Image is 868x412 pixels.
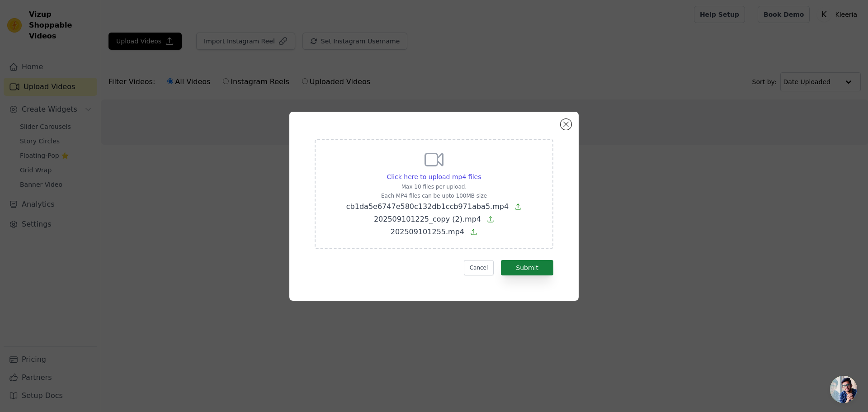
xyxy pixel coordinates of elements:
[464,260,494,275] button: Cancel
[391,227,464,236] span: 202509101255.mp4
[346,202,509,211] span: cb1da5e6747e580c132db1ccb971aba5.mp4
[387,173,481,180] span: Click here to upload mp4 files
[501,260,553,275] button: Submit
[830,376,857,403] div: Open chat
[561,119,571,130] button: Close modal
[346,183,522,190] p: Max 10 files per upload.
[374,215,481,223] span: 202509101225_copy (2).mp4
[346,192,522,199] p: Each MP4 files can be upto 100MB size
